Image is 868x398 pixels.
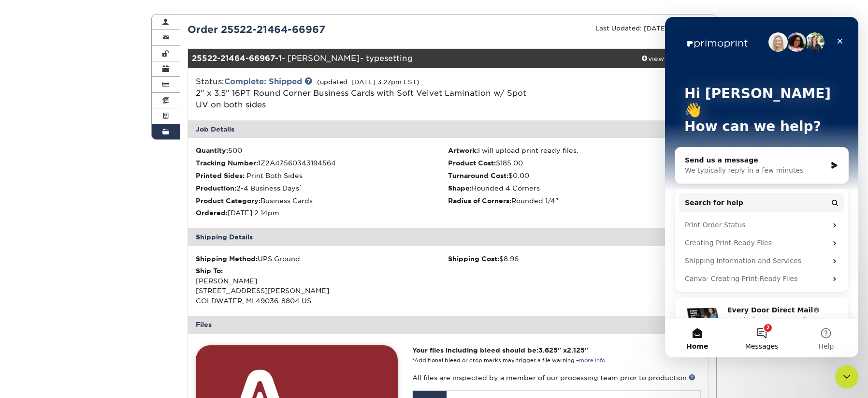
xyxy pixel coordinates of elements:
iframe: Intercom live chat [665,17,858,357]
li: Business Cards [196,196,448,206]
strong: Printed Sides: [196,172,245,179]
li: 500 [196,146,448,155]
div: [PERSON_NAME] [STREET_ADDRESS][PERSON_NAME] COLDWATER, MI 49036-8804 US [196,266,448,306]
li: $185.00 [448,158,701,168]
li: $0.00 [448,171,701,180]
strong: Your files including bleed should be: " x " [412,346,588,354]
span: Print Both Sides [246,172,303,179]
li: [DATE] 2:14pm [196,208,448,218]
a: more info [579,357,605,364]
iframe: To enrich screen reader interactions, please activate Accessibility in Grammarly extension settings [835,365,858,388]
strong: Radius of Corners: [448,197,511,205]
div: UPS Ground [196,254,448,264]
strong: Ship To: [196,267,223,275]
div: Order 25522-21464-66967 [180,22,448,37]
strong: Product Cost: [448,159,496,167]
strong: Quantity: [196,147,228,154]
small: (updated: [DATE] 3:27pm EST) [317,78,420,86]
strong: Tracking Number: [196,159,258,167]
strong: Product Category: [196,197,260,205]
li: 2-4 Business Days [196,183,448,193]
span: 1Z2A47560343194564 [258,159,336,167]
a: 2" x 3.5" 16PT Round Corner Business Cards with Soft Velvet Lamination w/ Spot UV on both sides [196,88,526,109]
div: Job Details [188,120,709,138]
li: Rounded 4 Corners [448,183,701,193]
strong: Production: [196,184,236,192]
div: view details [622,54,709,63]
strong: Ordered: [196,209,228,217]
p: All files are inspected by a member of our processing team prior to production. [412,373,701,383]
strong: Shipping Cost: [448,255,499,263]
li: I will upload print ready files. [448,146,701,155]
div: $8.96 [448,254,701,264]
strong: 25522-21464-66967-1 [192,54,282,63]
small: Last Updated: [DATE] 3:27pm EST [595,25,709,32]
div: Files [188,316,709,333]
small: *Additional bleed or crop marks may trigger a file warning – [412,357,605,364]
div: Status: [188,76,535,111]
strong: Turnaround Cost: [448,172,508,179]
a: view details [622,49,709,68]
strong: Artwork: [448,147,478,154]
li: Rounded 1/4" [448,196,701,206]
strong: Shipping Method: [196,255,258,263]
a: Complete: Shipped [224,77,302,86]
span: 2.125 [567,346,585,354]
strong: Shape: [448,184,472,192]
div: Shipping Details [188,228,709,246]
span: 3.625 [538,346,558,354]
div: - [PERSON_NAME]- typesetting [188,49,622,68]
